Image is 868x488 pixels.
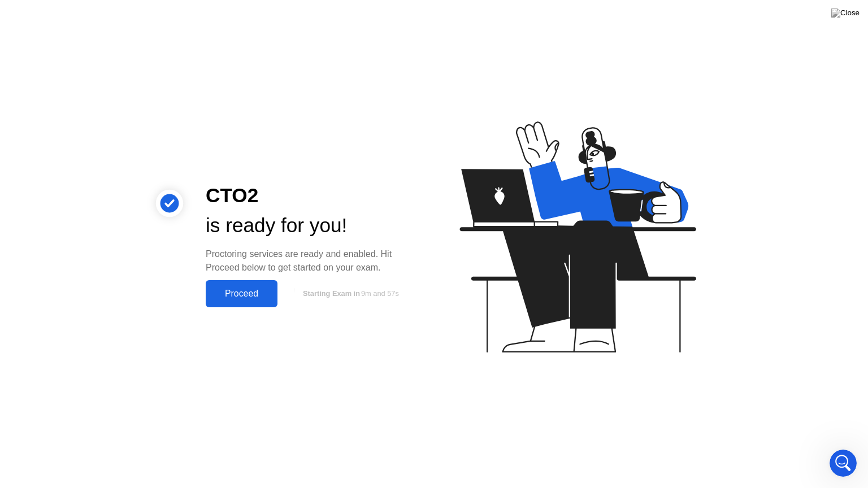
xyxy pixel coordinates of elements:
img: Profile image for Ishaq [23,198,46,220]
span: Home [25,381,50,389]
p: Hi [PERSON_NAME] 👋 [23,80,203,119]
span: okay thank [50,198,94,207]
img: Profile image for Ishaq [156,18,179,41]
div: CTO2 [206,181,416,211]
button: Proceed [206,280,277,307]
div: Profile image for Ishaqokay thankIshaq•6m ago [12,188,214,230]
img: Profile image for MUSAWER [134,18,157,41]
button: Starting Exam in9m and 57s [283,283,416,304]
span: 9m and 57s [361,289,399,298]
div: Recent messageProfile image for Ishaqokay thankIshaq•6m ago [11,171,215,230]
div: Downloading & Installing [PERSON_NAME] App (Canvas) [16,289,210,322]
div: • 6m ago [74,209,108,221]
div: Recent message [23,181,203,193]
img: Close [831,8,860,18]
div: Downloading & Installing [PERSON_NAME] App (Canvas) [23,294,189,317]
div: Closing Applications (Windows) [16,268,210,289]
div: Downloading and Installing [PERSON_NAME] App (General) [16,322,210,355]
div: Profile image for Tabasum [177,18,200,41]
div: Ishaq [50,209,72,221]
button: Messages [75,352,150,398]
span: Help [179,381,197,389]
div: Proceed [209,289,274,299]
button: Search for help [16,241,210,264]
iframe: Intercom live chat [830,450,857,477]
img: logo [23,21,103,40]
span: Search for help [23,247,92,259]
p: How can I assist you? [23,119,203,157]
button: Help [151,352,226,398]
div: Proctoring services are ready and enabled. Hit Proceed below to get started on your exam. [206,247,416,274]
div: is ready for you! [206,211,416,241]
span: Messages [94,381,133,389]
div: Closing Applications (Windows) [23,273,189,285]
div: Downloading and Installing [PERSON_NAME] App (General) [23,326,189,350]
